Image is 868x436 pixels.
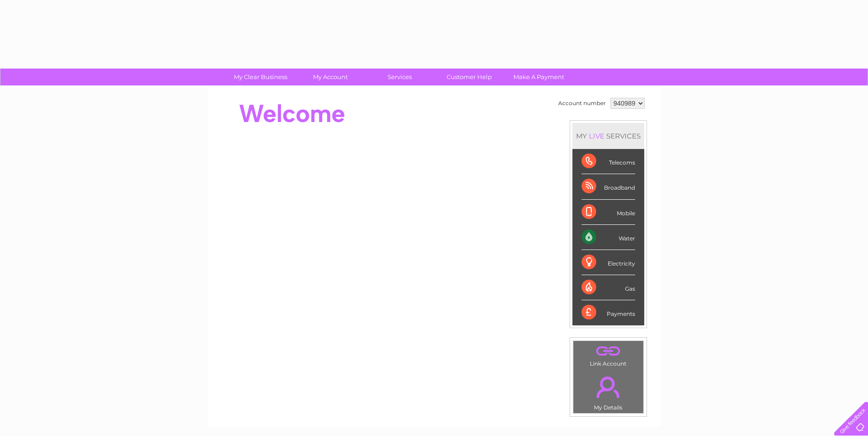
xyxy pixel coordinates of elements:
a: My Clear Business [223,69,298,85]
div: Gas [582,275,635,300]
td: Account number [556,96,608,111]
div: LIVE [587,132,606,140]
a: My Account [292,69,368,85]
div: Mobile [582,200,635,225]
div: Payments [582,300,635,325]
div: Electricity [582,250,635,275]
div: Telecoms [582,149,635,174]
a: Services [362,69,437,85]
a: Customer Help [431,69,507,85]
a: Make A Payment [501,69,577,85]
a: . [576,371,641,403]
div: Water [582,225,635,250]
td: Link Account [573,340,644,369]
div: MY SERVICES [572,123,644,149]
div: Broadband [582,174,635,199]
a: . [576,343,641,359]
td: My Details [573,369,644,414]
